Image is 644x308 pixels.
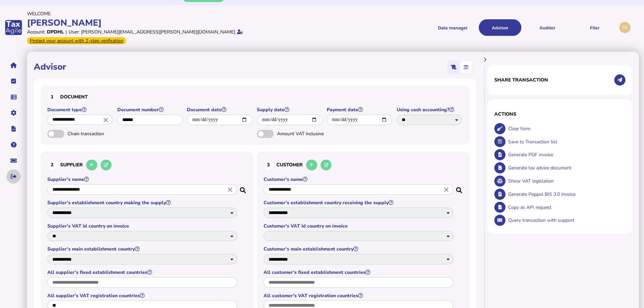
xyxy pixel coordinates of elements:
[101,160,112,171] button: Edit selected supplier in the database
[6,138,21,152] button: Help pages
[86,160,97,171] button: Add a new supplier to the database
[264,269,454,276] label: All customer's fixed establishment countries
[431,19,474,36] button: Shows a dropdown of Data manager options
[27,29,45,35] div: Account:
[506,122,626,135] div: Clear form
[47,106,114,130] app-field: Select a document type
[237,29,243,34] i: Email verified
[494,175,505,187] button: Show VAT legislation
[264,176,454,183] label: Customer's name
[264,223,454,229] label: Customer's VAT Id country on invoice
[47,176,238,183] label: Supplier's name
[306,160,317,171] button: Add a new customer to the database
[27,10,320,17] div: Welcome
[47,269,238,276] label: All supplier's fixed establishment countries
[443,186,450,193] i: Close
[506,135,626,148] div: Save to Transaction list
[506,214,626,227] div: Query transaction with support
[573,19,616,36] button: Filer
[456,185,463,191] i: Search for a dummy customer
[47,106,114,113] label: Document type
[117,106,184,113] label: Document number
[277,131,348,137] span: Amount VAT inclusive
[397,106,463,113] label: Using cash accounting?
[614,74,625,86] button: Share transaction
[494,77,548,83] h1: Share transaction
[327,106,393,113] label: Payment date
[47,159,247,172] h3: Supplier
[494,215,505,226] button: Query transaction with support
[69,29,79,35] div: User:
[47,292,238,299] label: All supplier's VAT registration countries
[66,29,67,35] div: |
[34,61,66,73] h1: Advisor
[494,123,505,134] button: Clear form data from invoice panel
[47,223,238,229] label: Supplier's VAT Id country on invoice
[6,153,21,168] button: Raise a support ticket
[81,29,235,35] div: [PERSON_NAME][EMAIL_ADDRESS][PERSON_NAME][DOMAIN_NAME]
[257,106,323,113] label: Supply date
[264,159,463,172] h3: Customer
[494,149,505,160] button: Generate pdf
[47,92,463,102] h3: Document
[264,199,454,206] label: Customer's establishment country receiving the supply
[619,22,630,33] div: Profile settings
[102,116,109,123] i: Close
[6,169,21,184] button: Sign out
[526,19,569,36] button: Auditor
[47,199,238,206] label: Supplier's establishment country making the supply
[6,58,21,72] button: Home
[264,246,454,252] label: Customer's main establishment country
[460,61,472,73] mat-button-toggle: Stepper view
[27,37,126,44] div: From Oct 1, 2025, 2-step verification will be required to login. Set it up now...
[264,160,273,170] div: 3
[506,188,626,201] div: Generate Peppol BIS 3.0 invoice
[226,186,234,193] i: Close
[6,122,21,136] button: Developer hub links
[6,90,21,104] button: Data manager
[6,74,21,88] button: Tasks
[47,29,64,35] div: DPDHL
[479,54,491,65] button: Hide
[494,111,625,117] h1: Actions
[448,61,460,73] mat-button-toggle: Classic scrolling page view
[494,136,505,147] button: Save transaction
[240,185,247,191] i: Search for a dummy seller
[506,174,626,188] div: Show VAT legislation
[506,161,626,174] div: Generate tax advice document
[321,160,332,171] button: Edit selected customer in the database
[264,292,454,299] label: All customer's VAT registration countries
[68,131,139,137] span: Chain transaction
[47,246,238,252] label: Supplier's main establishment country
[494,202,505,213] button: Copy data as API request body to clipboard
[323,19,616,36] menu: navigate products
[47,160,57,170] div: 2
[47,92,57,102] div: 1
[494,162,505,173] button: Generate tax advice document
[187,106,253,113] label: Document date
[27,17,320,29] div: [PERSON_NAME]
[506,201,626,214] div: Copy as API request
[506,148,626,161] div: Generate PDF invoice
[6,106,21,120] button: Manage settings
[11,97,17,97] i: Data manager
[479,19,521,36] button: Shows a dropdown of VAT Advisor options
